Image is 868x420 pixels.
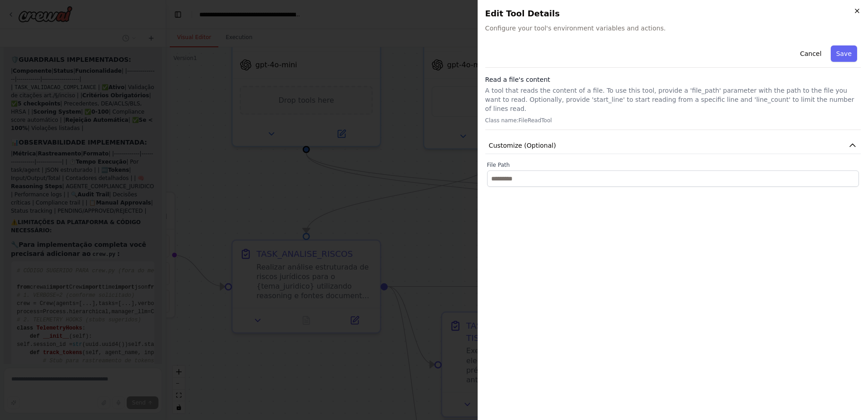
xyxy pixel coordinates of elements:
p: A tool that reads the content of a file. To use this tool, provide a 'file_path' parameter with t... [485,86,861,113]
button: Cancel [794,45,827,62]
h2: Edit Tool Details [485,7,861,20]
button: Customize (Optional) [485,137,861,154]
span: Customize (Optional) [489,141,556,150]
p: Class name: FileReadTool [485,117,861,124]
button: Save [831,45,857,62]
h3: Read a file's content [485,75,861,84]
label: File Path [487,161,859,169]
span: Configure your tool's environment variables and actions. [485,24,861,33]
